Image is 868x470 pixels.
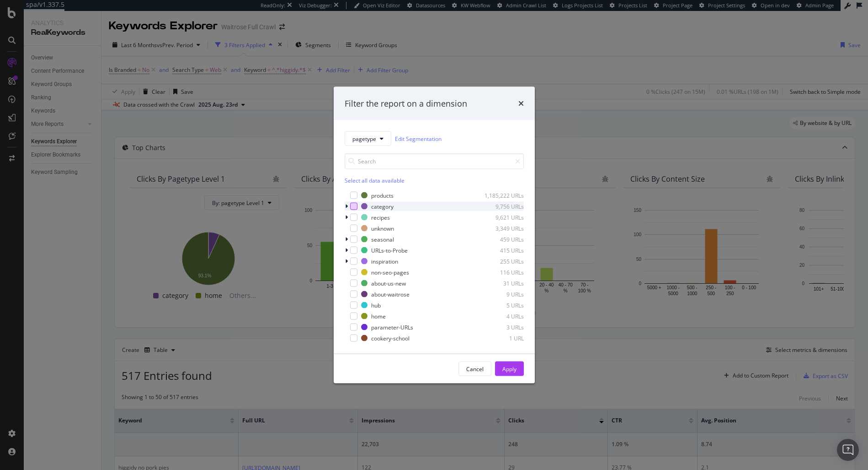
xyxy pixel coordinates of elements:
div: URLs-to-Probe [371,246,408,254]
div: parameter-URLs [371,323,413,331]
div: Open Intercom Messenger [837,439,859,461]
div: Filter the report on a dimension [345,97,467,109]
div: home [371,312,386,320]
div: Cancel [466,365,484,373]
div: Apply [502,365,517,373]
div: 255 URLs [479,257,524,265]
div: unknown [371,224,394,232]
div: 9,756 URLs [479,202,524,210]
div: 31 URLs [479,279,524,287]
div: seasonal [371,235,394,243]
div: products [371,191,394,199]
button: pagetype [345,131,391,146]
div: 9 URLs [479,290,524,298]
span: pagetype [352,135,376,142]
div: 459 URLs [479,235,524,243]
div: 4 URLs [479,312,524,320]
div: non-seo-pages [371,268,409,276]
a: Edit Segmentation [395,134,442,143]
input: Search [345,153,524,169]
div: Select all data available [345,177,524,184]
div: 3 URLs [479,323,524,331]
button: Apply [495,362,524,376]
div: 1,185,222 URLs [479,191,524,199]
div: 116 URLs [479,268,524,276]
div: 3,349 URLs [479,224,524,232]
div: about-us-new [371,279,406,287]
div: 9,621 URLs [479,213,524,221]
div: cookery-school [371,334,410,342]
div: category [371,202,394,210]
button: Cancel [458,362,491,376]
div: times [518,97,524,109]
div: about-waitrose [371,290,410,298]
div: inspiration [371,257,398,265]
div: hub [371,301,381,309]
div: 1 URL [479,334,524,342]
div: modal [334,86,535,384]
div: 5 URLs [479,301,524,309]
div: 415 URLs [479,246,524,254]
div: recipes [371,213,390,221]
